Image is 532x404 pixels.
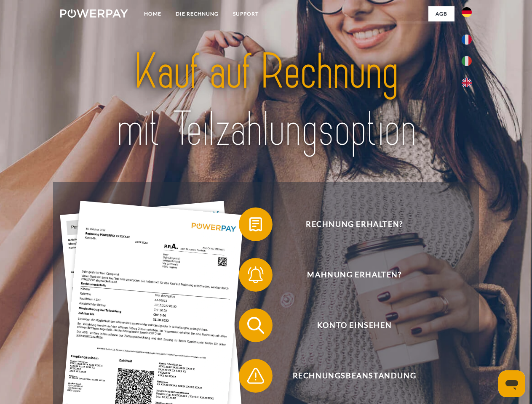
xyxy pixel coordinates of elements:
[245,214,266,235] img: qb_bill.svg
[251,258,457,292] span: Mahnung erhalten?
[462,35,472,45] img: fr
[428,6,454,21] a: agb
[60,9,128,18] img: logo-powerpay-white.svg
[245,264,266,285] img: qb_bell.svg
[239,258,458,292] button: Mahnung erhalten?
[239,207,458,241] button: Rechnung erhalten?
[251,308,457,342] span: Konto einsehen
[251,359,457,393] span: Rechnungsbeanstandung
[80,40,452,161] img: title-powerpay_de.svg
[239,308,458,342] button: Konto einsehen
[168,6,226,21] a: DIE RECHNUNG
[498,370,525,397] iframe: Schaltfläche zum Öffnen des Messaging-Fensters
[462,7,472,17] img: de
[239,359,458,393] button: Rechnungsbeanstandung
[462,78,472,88] img: en
[462,56,472,66] img: it
[251,207,457,241] span: Rechnung erhalten?
[245,365,266,386] img: qb_warning.svg
[226,6,266,21] a: SUPPORT
[341,21,454,36] a: AGB (Kauf auf Rechnung)
[137,6,168,21] a: Home
[245,315,266,336] img: qb_search.svg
